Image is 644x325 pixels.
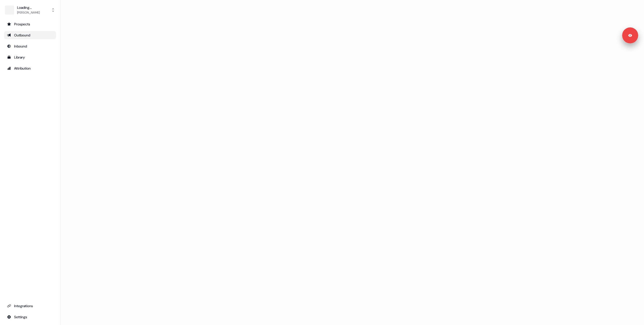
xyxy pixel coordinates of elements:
[4,53,56,61] a: Go to templates
[7,44,53,49] div: Inbound
[4,42,56,50] a: Go to Inbound
[17,5,40,10] div: Loading...
[7,33,53,38] div: Outbound
[4,302,56,310] a: Go to integrations
[17,10,40,15] div: [PERSON_NAME]
[4,4,56,16] button: Loading...[PERSON_NAME]
[4,31,56,39] a: Go to outbound experience
[4,313,56,321] a: Go to integrations
[4,64,56,72] a: Go to attribution
[7,314,53,319] div: Settings
[7,66,53,71] div: Attribution
[7,55,53,60] div: Library
[4,20,56,28] a: Go to prospects
[7,22,53,27] div: Prospects
[7,303,53,308] div: Integrations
